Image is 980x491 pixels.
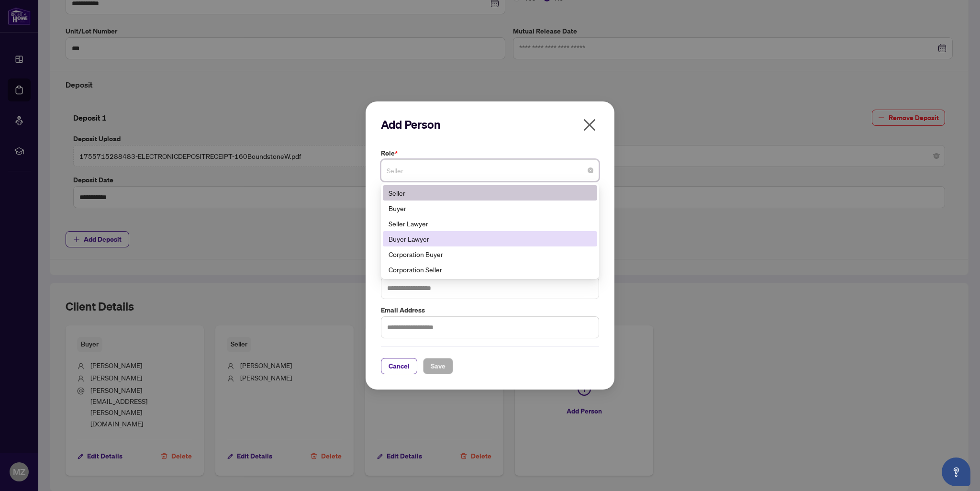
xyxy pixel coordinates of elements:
[423,358,453,374] button: Save
[383,216,597,231] div: Seller Lawyer
[942,458,970,486] button: Open asap
[389,188,591,198] div: Seller
[389,218,591,229] div: Seller Lawyer
[383,246,597,262] div: Corporation Buyer
[588,167,593,173] span: close-circle
[389,234,591,244] div: Buyer Lawyer
[582,117,597,133] span: close
[389,203,591,213] div: Buyer
[383,231,597,246] div: Buyer Lawyer
[389,249,591,259] div: Corporation Buyer
[383,185,597,201] div: Seller
[381,358,417,374] button: Cancel
[389,358,410,374] span: Cancel
[383,262,597,277] div: Corporation Seller
[383,201,597,216] div: Buyer
[381,148,599,158] label: Role
[387,161,593,179] span: Seller
[381,117,599,132] h2: Add Person
[389,264,591,275] div: Corporation Seller
[381,305,599,315] label: Email Address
